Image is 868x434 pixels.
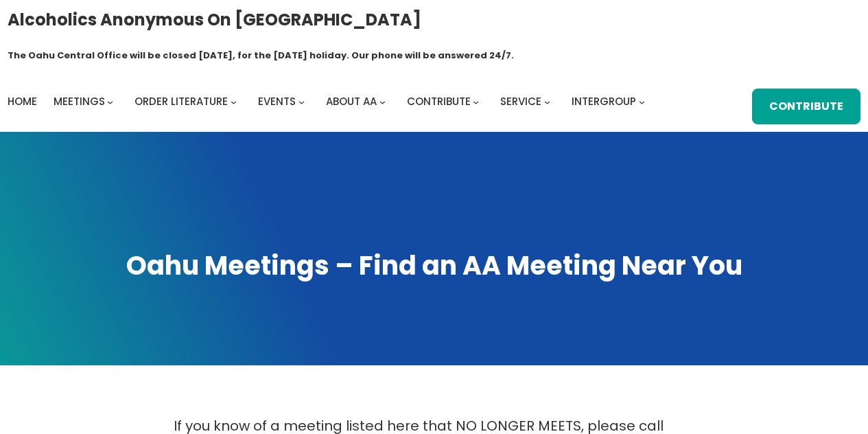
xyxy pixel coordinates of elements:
[8,5,421,34] a: Alcoholics Anonymous on [GEOGRAPHIC_DATA]
[298,99,305,105] button: Events submenu
[473,99,479,105] button: Contribute submenu
[326,94,377,108] span: About AA
[258,94,296,108] span: Events
[8,49,514,62] h1: The Oahu Central Office will be closed [DATE], for the [DATE] holiday. Our phone will be answered...
[54,92,105,111] a: Meetings
[500,94,541,108] span: Service
[544,99,550,105] button: Service submenu
[407,92,471,111] a: Contribute
[8,94,37,108] span: Home
[639,99,645,105] button: Intergroup submenu
[326,92,377,111] a: About AA
[572,94,636,108] span: Intergroup
[231,99,237,105] button: Order Literature submenu
[107,99,113,105] button: Meetings submenu
[258,92,296,111] a: Events
[134,94,228,108] span: Order Literature
[572,92,636,111] a: Intergroup
[500,92,541,111] a: Service
[54,94,105,108] span: Meetings
[752,89,860,124] a: Contribute
[14,248,854,284] h1: Oahu Meetings – Find an AA Meeting Near You
[8,92,650,111] nav: Intergroup
[379,99,386,105] button: About AA submenu
[8,92,37,111] a: Home
[407,94,471,108] span: Contribute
